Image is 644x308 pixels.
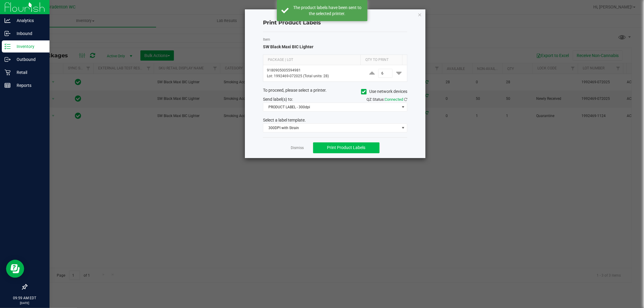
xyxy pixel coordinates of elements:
iframe: Resource center [6,260,24,278]
h4: Print Product Labels [263,19,407,27]
a: Dismiss [291,145,304,151]
p: 09:59 AM EDT [3,295,47,301]
inline-svg: Outbound [5,56,11,62]
p: 9180905005594981 [267,68,360,73]
p: Outbound [11,56,47,63]
span: QZ Status: [367,97,407,102]
button: Print Product Labels [313,142,380,153]
label: Item [263,37,407,42]
th: Package | Lot [263,55,360,65]
span: Connected [385,97,403,102]
label: Use network devices [361,88,407,95]
div: To proceed, please select a printer. [258,87,412,96]
div: Select a label template. [258,117,412,123]
span: Print Product Labels [327,145,365,150]
inline-svg: Inbound [5,30,11,37]
p: Retail [11,69,47,76]
span: Send label(s) to: [263,97,293,102]
th: Qty to Print [360,55,402,65]
inline-svg: Inventory [5,43,11,49]
p: [DATE] [3,301,47,305]
inline-svg: Reports [5,82,11,88]
p: Lot: 1992469-072025 (Total units: 28) [267,73,360,79]
inline-svg: Analytics [5,17,11,24]
span: PRODUCT LABEL - 300dpi [263,103,399,111]
span: SW Black Maxi BIC Lighter [263,44,313,49]
p: Reports [11,82,47,89]
div: The product labels have been sent to the selected printer. [292,5,363,17]
inline-svg: Retail [5,69,11,75]
span: 300DPI with Strain [263,124,399,132]
p: Inbound [11,30,47,37]
p: Analytics [11,17,47,24]
p: Inventory [11,43,47,50]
